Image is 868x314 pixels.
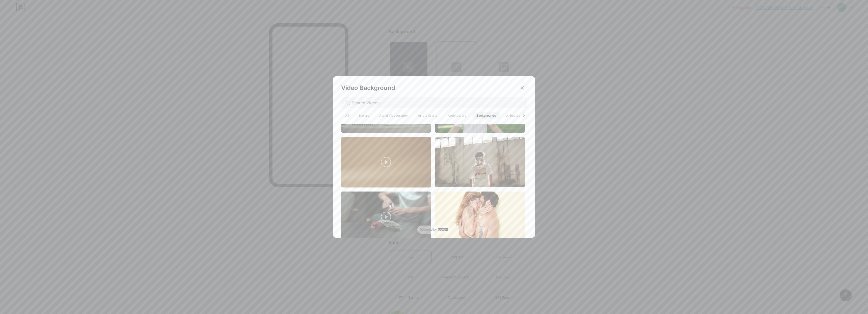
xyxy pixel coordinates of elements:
input: Search Videos [352,100,523,106]
img: thumbnail [341,137,431,187]
img: thumbnail [341,192,431,242]
span: Animated [502,112,525,119]
span: Powered by [420,228,437,232]
span: Architecture [444,112,470,119]
span: Nature [355,112,373,119]
span: Backgrounds [472,112,500,119]
span: Aerial Videography [375,112,412,119]
span: Video Background [341,84,395,91]
span: Arts & Crafts [414,112,442,119]
span: All [341,112,353,119]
